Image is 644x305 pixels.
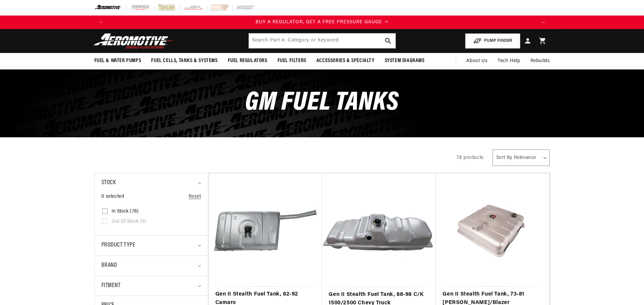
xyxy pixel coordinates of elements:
summary: Fuel & Water Pumps [89,53,146,69]
div: 1 of 4 [108,19,536,26]
span: Fuel Cells, Tanks & Systems [151,57,217,64]
span: Tech Help [498,57,520,65]
summary: Fuel Regulators [223,53,272,69]
summary: Fuel Cells, Tanks & Systems [146,53,222,69]
span: About Us [466,58,487,63]
a: BUY A REGULATOR, GET A FREE PRESSURE GAUGE [108,19,536,26]
summary: Fuel Filters [272,53,311,69]
span: 0 selected [101,193,124,200]
button: Translation missing: en.sections.announcements.previous_announcement [94,16,108,29]
span: BUY A REGULATOR, GET A FREE PRESSURE GAUGE [256,20,382,25]
summary: Stock (0 selected) [101,173,201,193]
span: GM Fuel Tanks [245,90,399,116]
button: search button [381,33,396,48]
span: Fuel Regulators [228,57,267,64]
div: Announcement [108,19,536,26]
summary: Rebuilds [525,53,555,69]
button: PUMP FINDER [465,33,520,49]
span: System Diagrams [385,57,425,64]
summary: Fitment (0 selected) [101,276,201,296]
summary: Accessories & Specialty [311,53,380,69]
span: Fuel Filters [278,57,306,64]
span: Product type [101,241,136,250]
span: Brand [101,261,117,271]
a: About Us [461,53,493,69]
slideshow-component: Translation missing: en.sections.announcements.announcement_bar [77,16,567,29]
span: Fuel & Water Pumps [94,57,141,64]
summary: Brand (0 selected) [101,256,201,276]
span: Stock [101,178,116,188]
span: In stock (78) [112,209,139,215]
span: Fitment [101,281,121,291]
summary: Tech Help [493,53,525,69]
span: Accessories & Specialty [316,57,375,64]
span: Rebuilds [530,57,550,65]
span: Out of stock (0) [112,219,146,225]
span: 78 products [456,155,484,160]
a: Reset [189,193,201,200]
input: Search by Part Number, Category or Keyword [249,33,396,48]
summary: System Diagrams [380,53,430,69]
summary: Product type (0 selected) [101,235,201,255]
img: Aeromotive [92,33,176,49]
button: Translation missing: en.sections.announcements.next_announcement [536,16,550,29]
